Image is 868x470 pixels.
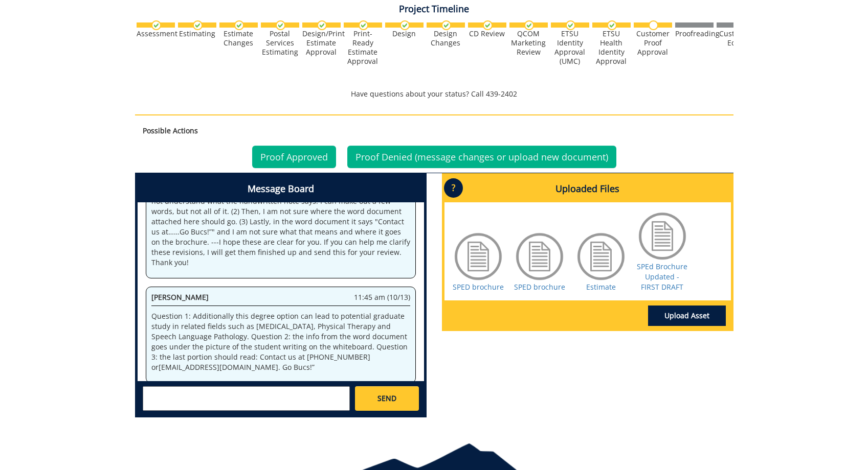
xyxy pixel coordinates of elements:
[261,29,299,57] div: Postal Services Estimating
[607,20,617,30] img: checkmark
[444,176,731,202] h4: Uploaded Files
[717,29,755,48] div: Customer Edits
[252,146,336,168] a: Proof Approved
[566,20,575,30] img: checkmark
[634,29,672,57] div: Customer Proof Approval
[234,20,244,30] img: checkmark
[219,29,258,48] div: Estimate Changes
[276,20,285,30] img: checkmark
[135,89,733,99] p: Have questions about your status? Call 439-2402
[135,4,733,14] h4: Project Timeline
[675,29,714,38] div: Proofreading
[344,29,382,66] div: Print-Ready Estimate Approval
[359,20,368,30] img: checkmark
[317,20,327,30] img: checkmark
[649,20,658,30] img: no
[178,29,216,38] div: Estimating
[400,20,410,30] img: checkmark
[444,178,463,198] p: ?
[637,262,687,292] a: SPEd Brochure Updated - FIRST DRAFT
[586,282,616,292] a: Estimate
[592,29,631,66] div: ETSU Health Identity Approval
[302,29,341,57] div: Design/Print Estimate Approval
[193,20,203,30] img: checkmark
[151,292,209,302] span: [PERSON_NAME]
[427,29,465,48] div: Design Changes
[377,393,396,404] span: SEND
[385,29,424,38] div: Design
[648,306,726,326] a: Upload Asset
[524,20,534,30] img: checkmark
[441,20,451,30] img: checkmark
[143,386,350,411] textarea: messageToSend
[551,29,589,66] div: ETSU Identity Approval (UMC)
[347,146,616,168] a: Proof Denied (message changes or upload new document)
[143,126,198,135] strong: Possible Actions
[138,176,424,202] h4: Message Board
[151,20,161,30] img: checkmark
[514,282,565,292] a: SPED brochure
[151,166,410,268] p: @ [PERSON_NAME][EMAIL_ADDRESS][DOMAIN_NAME] Hello! I am working on the revisions to the brochure ...
[468,29,506,38] div: CD Review
[151,311,410,372] p: Question 1: Additionally this degree option can lead to potential graduate study in related field...
[137,29,175,38] div: Assessment
[453,282,504,292] a: SPED brochure
[509,29,548,57] div: QCOM Marketing Review
[483,20,493,30] img: checkmark
[355,386,418,411] a: SEND
[354,292,410,302] span: 11:45 am (10/13)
